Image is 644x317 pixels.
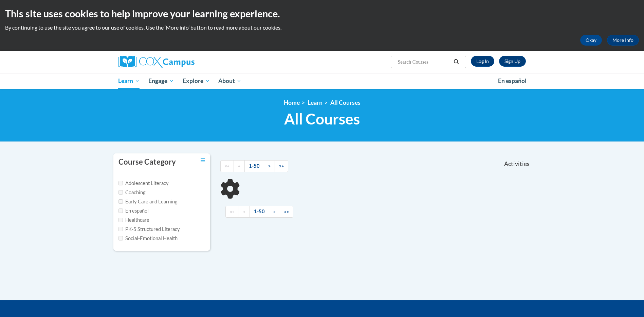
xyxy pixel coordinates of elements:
[284,208,289,214] span: »»
[118,199,123,204] input: Checkbox for Options
[118,190,123,195] input: Checkbox for Options
[269,206,280,218] a: Next
[397,58,451,66] input: Search Courses
[118,208,123,213] input: Checkbox for Options
[499,56,526,67] a: Register
[308,99,323,106] a: Learn
[268,163,271,169] span: »
[284,110,360,128] span: All Courses
[214,73,246,89] a: About
[108,73,536,89] div: Main menu
[118,207,149,215] label: En español
[471,56,494,67] a: Log In
[148,77,174,85] span: Engage
[243,208,245,214] span: «
[118,56,195,68] img: Cox Campus
[580,35,602,46] button: Okay
[5,7,639,20] h2: This site uses cookies to help improve your learning experience.
[275,160,288,172] a: End
[234,160,245,172] a: Previous
[279,163,284,169] span: »»
[118,157,176,167] h3: Course Category
[498,77,527,84] span: En español
[118,56,247,68] a: Cox Campus
[607,35,639,46] a: More Info
[225,163,229,169] span: ««
[118,198,177,205] label: Early Care and Learning
[201,157,205,164] a: Toggle collapse
[230,208,235,214] span: ««
[118,236,123,240] input: Checkbox for Options
[118,216,149,224] label: Healthcare
[118,181,123,185] input: Checkbox for Options
[218,77,241,85] span: About
[250,206,269,218] a: 1-50
[273,208,276,214] span: »
[118,235,178,242] label: Social-Emotional Health
[280,206,293,218] a: End
[5,24,639,31] p: By continuing to use the site you agree to our use of cookies. Use the ‘More info’ button to read...
[330,99,361,106] a: All Courses
[144,73,178,89] a: Engage
[451,58,461,66] button: Search
[238,163,240,169] span: «
[118,189,145,196] label: Coaching
[494,74,531,88] a: En español
[178,73,214,89] a: Explore
[118,77,140,85] span: Learn
[220,160,234,172] a: Begining
[118,227,123,231] input: Checkbox for Options
[504,160,530,168] span: Activities
[244,160,264,172] a: 1-50
[225,206,239,218] a: Begining
[118,218,123,222] input: Checkbox for Options
[114,73,144,89] a: Learn
[118,180,169,187] label: Adolescent Literacy
[264,160,275,172] a: Next
[118,226,180,233] label: PK-5 Structured Literacy
[183,77,210,85] span: Explore
[284,99,300,106] a: Home
[239,206,250,218] a: Previous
